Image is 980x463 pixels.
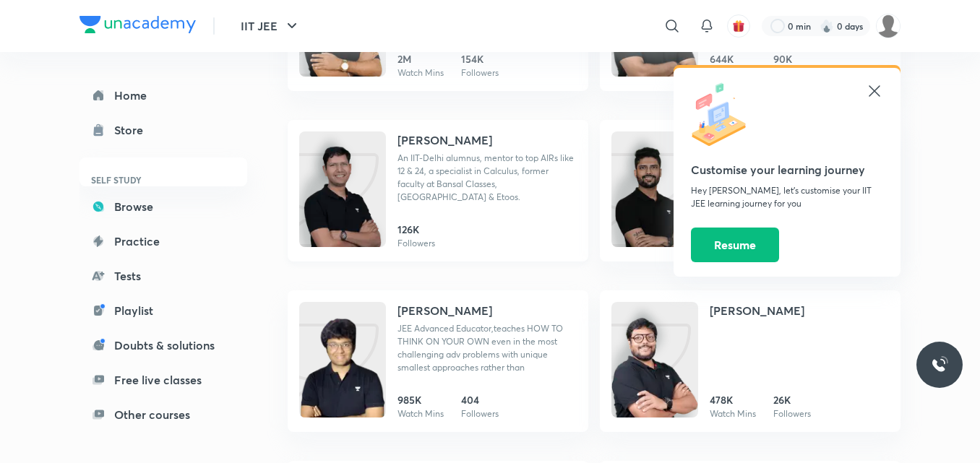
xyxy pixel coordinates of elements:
[600,290,901,432] a: Unacademy[PERSON_NAME]478KWatch Mins26KFollowers
[114,121,152,139] div: Store
[79,192,247,221] a: Browse
[727,14,750,38] button: avatar
[79,168,247,192] h6: SELF STUDY
[611,146,698,261] img: Unacademy
[397,51,444,66] h6: 2M
[710,302,804,319] h4: [PERSON_NAME]
[773,51,811,66] h6: 90K
[397,222,435,237] h6: 126K
[79,400,247,429] a: Other courses
[79,16,196,33] img: Company Logo
[710,407,756,420] p: Watch Mins
[397,302,492,319] h4: [PERSON_NAME]
[691,161,883,178] h5: Customise your learning journey
[79,81,247,110] a: Home
[79,227,247,256] a: Practice
[820,19,834,33] img: streak
[461,407,499,420] p: Followers
[79,261,247,290] a: Tests
[299,316,386,432] img: Unacademy
[397,66,444,79] p: Watch Mins
[397,131,492,149] h4: [PERSON_NAME]
[732,20,745,33] img: avatar
[397,407,444,420] p: Watch Mins
[710,51,756,66] h6: 644K
[397,322,577,374] p: JEE Advanced Educator,teaches HOW TO THINK ON YOUR OWN even in the most challenging adv problems ...
[691,82,756,147] img: icon
[691,228,779,262] button: Resume
[79,331,247,360] a: Doubts & solutions
[461,51,499,66] h6: 154K
[288,120,588,261] a: Unacademy[PERSON_NAME]An IIT-Delhi alumnus, mentor to top AIRs like 12 & 24, a specialist in Calc...
[299,146,386,261] img: Unacademy
[461,66,499,79] p: Followers
[79,365,247,394] a: Free live classes
[288,290,588,432] a: Unacademy[PERSON_NAME]JEE Advanced Educator,teaches HOW TO THINK ON YOUR OWN even in the most cha...
[773,392,811,407] h6: 26K
[79,116,247,144] a: Store
[79,296,247,325] a: Playlist
[710,392,756,407] h6: 478K
[461,392,499,407] h6: 404
[397,392,444,407] h6: 985K
[876,14,901,38] img: shilakha
[931,356,948,373] img: ttu
[232,12,309,40] button: IIT JEE
[397,152,577,204] p: An IIT-Delhi alumnus, mentor to top AIRs like 12 & 24, a specialist in Calculus, former faculty a...
[611,316,698,432] img: Unacademy
[397,237,435,250] p: Followers
[691,184,883,210] p: Hey [PERSON_NAME], let’s customise your IIT JEE learning journey for you
[79,16,196,37] a: Company Logo
[600,120,901,261] a: Unacademy[PERSON_NAME][PERSON_NAME] a Physics educator has experience of 10+ years & has mentored...
[773,407,811,420] p: Followers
